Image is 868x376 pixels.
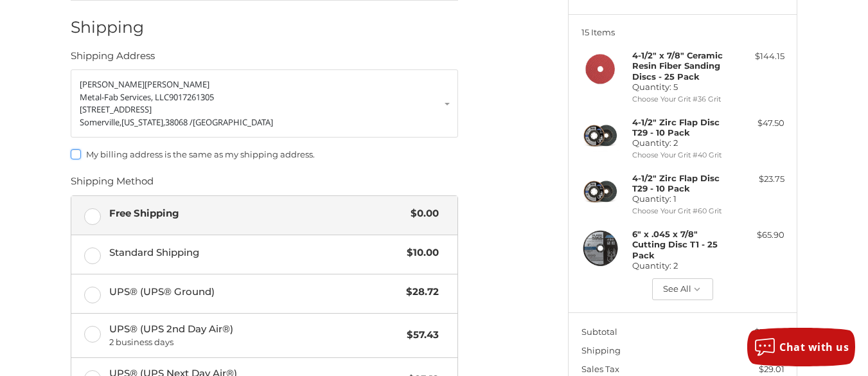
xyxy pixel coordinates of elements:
[71,17,146,37] h2: Shipping
[145,78,209,90] span: [PERSON_NAME]
[400,328,439,343] span: $57.43
[400,246,439,260] span: $10.00
[632,173,720,193] strong: 4-1/2" Zirc Flap Disc T29 - 10 Pack
[581,345,621,355] span: Shipping
[193,116,273,128] span: [GEOGRAPHIC_DATA]
[581,364,619,374] span: Sales Tax
[71,174,154,195] legend: Shipping Method
[71,149,458,159] label: My billing address is the same as my shipping address.
[80,78,145,90] span: [PERSON_NAME]
[632,94,731,105] li: Choose Your Grit #36 Grit
[652,278,713,300] button: See All
[632,229,731,271] h4: Quantity: 2
[80,103,152,115] span: [STREET_ADDRESS]
[165,116,193,128] span: 38068 /
[404,206,439,221] span: $0.00
[632,173,731,204] h4: Quantity: 1
[632,229,718,260] strong: 6" x .045 x 7/8" Cutting Disc T1 - 25 Pack
[632,117,720,138] strong: 4-1/2" Zirc Flap Disc T29 - 10 Pack
[109,336,401,349] span: 2 business days
[632,50,731,92] h4: Quantity: 5
[581,27,784,37] h3: 15 Items
[80,116,121,128] span: Somerville,
[80,91,169,103] span: Metal-Fab Services, LLC
[734,117,784,130] div: $47.50
[632,150,731,161] li: Choose Your Grit #40 Grit
[169,91,214,103] span: 9017261305
[71,49,155,69] legend: Shipping Address
[734,229,784,242] div: $65.90
[109,246,401,260] span: Standard Shipping
[71,69,458,138] a: Enter or select a different address
[109,322,401,349] span: UPS® (UPS 2nd Day Air®)
[734,173,784,186] div: $23.75
[759,364,784,374] span: $29.01
[121,116,165,128] span: [US_STATE],
[632,50,723,82] strong: 4-1/2" x 7/8" Ceramic Resin Fiber Sanding Discs - 25 Pack
[109,206,405,221] span: Free Shipping
[779,340,849,354] span: Chat with us
[581,327,617,337] span: Subtotal
[400,285,439,300] span: $28.72
[632,117,731,148] h4: Quantity: 2
[109,285,400,300] span: UPS® (UPS® Ground)
[747,328,855,366] button: Chat with us
[734,50,784,63] div: $144.15
[632,206,731,217] li: Choose Your Grit #60 Grit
